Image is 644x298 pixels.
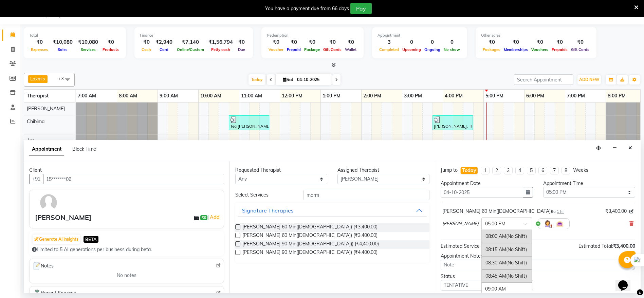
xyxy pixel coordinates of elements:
div: ₹0 [502,38,530,46]
span: Products [101,47,121,52]
span: Laxmi [30,76,42,81]
span: Cash [140,47,153,52]
div: 0 [442,38,462,46]
a: 9:00 AM [158,91,180,101]
span: Vouchers [530,47,550,52]
div: ₹0 [343,38,358,46]
span: Voucher [267,47,285,52]
span: ₹3,400.00 [613,243,635,249]
span: Estimated Total: [578,243,613,249]
div: Finance [140,33,247,38]
span: Chibima [27,118,44,125]
div: Other sales [481,33,591,38]
span: Prepaids [550,47,569,52]
span: No notes [117,272,136,279]
li: 6 [538,167,547,174]
div: Appointment Date [441,180,533,187]
div: Assigned Therapist [337,167,429,174]
span: (No Shift) [506,260,527,266]
span: No show [442,47,462,52]
span: [PERSON_NAME] 60 Min([DEMOGRAPHIC_DATA]) (₹3,400.00) [242,223,378,232]
div: 08:00 AM [482,230,532,243]
div: ₹0 [302,38,321,46]
div: ₹0 [550,38,569,46]
a: x [42,76,45,81]
i: Edit price [629,209,633,213]
input: 2025-10-04 [295,75,329,85]
span: Card [158,47,170,52]
a: 5:00 PM [484,91,505,101]
span: Today [249,74,265,85]
span: Online/Custom [175,47,206,52]
img: Hairdresser.png [544,220,552,228]
div: Appointment Notes [441,253,635,260]
span: Packages [481,47,502,52]
a: 8:00 AM [117,91,139,101]
span: Notes [32,262,54,271]
span: (No Shift) [506,246,527,253]
a: 4:00 PM [443,91,464,101]
span: Gift Cards [321,47,343,52]
div: Limited to 5 AI generations per business during beta. [32,246,221,253]
input: yyyy-mm-dd [441,187,523,198]
span: [PERSON_NAME] [442,220,479,227]
li: 7 [550,167,559,174]
div: Weeks [573,167,588,174]
div: Tea [PERSON_NAME], TK01, 10:45 AM-11:45 AM, Traditional Swedish Relaxation Therapy 60 Min([DEMOGR... [229,116,269,129]
li: 4 [515,167,524,174]
button: +91 [29,174,43,184]
span: Therapist [27,93,49,99]
span: Prepaid [285,47,302,52]
div: ₹7,140 [175,38,206,46]
div: ₹0 [285,38,302,46]
span: (No Shift) [506,273,527,279]
span: Sat [281,77,295,82]
span: [PERSON_NAME] [27,106,65,112]
div: [PERSON_NAME] 60 Min([DEMOGRAPHIC_DATA]) [442,208,564,215]
a: 6:00 PM [525,91,546,101]
div: [PERSON_NAME] [35,212,91,223]
a: 1:00 PM [321,91,342,101]
span: Package [302,47,321,52]
button: Generate AI Insights [33,235,80,244]
a: 7:00 AM [76,91,98,101]
input: Search by service name [303,190,430,200]
div: ₹10,080 [75,38,101,46]
span: ₹0 [200,215,207,221]
span: +3 [58,76,69,81]
div: Appointment [378,33,462,38]
iframe: chat widget [615,271,637,291]
span: Completed [378,47,401,52]
span: Sales [56,47,69,52]
a: 3:00 PM [402,91,424,101]
div: Appointment Time [543,180,635,187]
div: 09:00 AM [482,283,532,295]
button: Pay [350,3,372,14]
li: 1 [481,167,490,174]
div: 08:30 AM [482,256,532,269]
span: Expenses [29,47,50,52]
li: 3 [504,167,513,174]
span: ADD NEW [579,77,599,82]
span: 1 hr [557,209,564,214]
div: Jump to [441,167,458,174]
div: 0 [401,38,423,46]
span: BETA [84,236,98,242]
a: 10:00 AM [199,91,223,101]
a: Add [209,213,221,221]
div: ₹0 [267,38,285,46]
span: Services [79,47,97,52]
span: Appointment [29,143,64,155]
div: [PERSON_NAME], TK03, 03:45 PM-04:45 PM, Deep Tissue Repair Therapy 60 Min([DEMOGRAPHIC_DATA]) [433,116,472,129]
div: Client [29,167,224,174]
small: for [552,209,564,214]
div: ₹0 [29,38,50,46]
a: 7:00 PM [565,91,587,101]
div: ₹1,56,794 [206,38,236,46]
div: ₹2,940 [153,38,175,46]
button: Signature Therapies [238,204,427,217]
div: ₹10,080 [50,38,75,46]
a: 12:00 PM [280,91,304,101]
span: ₹3,400.00 [605,208,627,215]
span: [PERSON_NAME] 90 Min([DEMOGRAPHIC_DATA]) (₹4,400.00) [242,249,378,257]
